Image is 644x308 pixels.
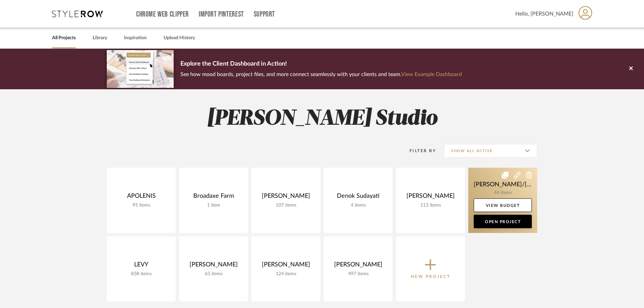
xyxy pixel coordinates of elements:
[257,261,315,271] div: [PERSON_NAME]
[184,203,243,208] div: 1 item
[199,11,244,17] a: Import Pinterest
[329,271,387,277] div: 497 items
[257,192,315,203] div: [PERSON_NAME]
[184,192,243,203] div: Broadaxe Farm
[474,198,532,212] a: View Budget
[112,192,170,203] div: APOLENIS
[401,203,460,208] div: 113 items
[411,273,450,280] p: New Project
[329,261,387,271] div: [PERSON_NAME]
[401,147,436,154] div: Filter By
[112,261,170,271] div: LEVY
[401,192,460,203] div: [PERSON_NAME]
[184,261,243,271] div: [PERSON_NAME]
[112,271,170,277] div: 838 items
[396,236,465,302] button: New Project
[107,50,174,88] img: d5d033c5-7b12-40c2-a960-1ecee1989c38.png
[124,33,147,43] a: Inspiration
[257,271,315,277] div: 124 items
[401,72,462,77] a: View Example Dashboard
[257,203,315,208] div: 107 items
[93,33,107,43] a: Library
[184,271,243,277] div: 63 items
[52,33,76,43] a: All Projects
[180,70,462,79] p: See how mood boards, project files, and more connect seamlessly with your clients and team.
[164,33,195,43] a: Upload History
[515,10,573,18] span: Hello, [PERSON_NAME]
[329,192,387,203] div: Denok Sudayati
[474,215,532,228] a: Open Project
[180,59,462,70] p: Explore the Client Dashboard in Action!
[79,106,565,132] h2: [PERSON_NAME] Studio
[112,203,170,208] div: 95 items
[254,11,275,17] a: Support
[136,11,189,17] a: Chrome Web Clipper
[329,203,387,208] div: 4 items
